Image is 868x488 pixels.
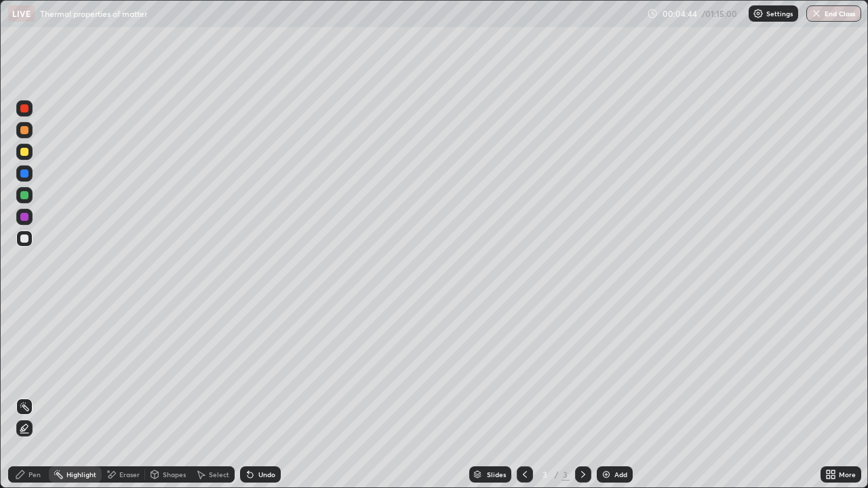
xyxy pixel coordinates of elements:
img: class-settings-icons [753,8,764,19]
div: / [555,470,559,479]
div: Slides [487,471,506,478]
div: Add [614,471,627,478]
div: Highlight [66,471,96,478]
img: add-slide-button [601,469,612,480]
p: LIVE [12,8,31,19]
div: Undo [258,471,275,478]
p: Settings [766,10,793,17]
button: End Class [806,5,861,22]
div: More [839,471,856,478]
div: 3 [561,468,570,481]
div: Pen [28,471,41,478]
div: Select [209,471,229,478]
img: end-class-cross [811,8,822,19]
div: Shapes [163,471,186,478]
p: Thermal properties of matter [40,8,147,19]
div: Eraser [119,471,140,478]
div: 3 [538,470,552,479]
